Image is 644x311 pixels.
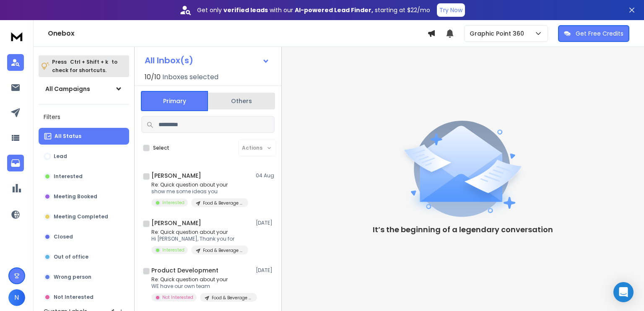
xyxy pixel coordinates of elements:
p: Re: Quick question about your [151,276,252,283]
p: [DATE] [256,220,275,226]
p: Closed [54,233,73,240]
p: Get only with our starting at $22/mo [197,6,430,14]
p: Try Now [439,6,462,14]
label: Select [153,145,169,151]
p: Get Free Credits [576,29,623,38]
p: 04 Aug [256,172,275,179]
h1: All Campaigns [45,85,90,93]
p: Not Interested [54,294,93,301]
span: Ctrl + Shift + k [69,57,109,67]
p: Interested [162,200,184,206]
button: Meeting Completed [39,208,129,225]
p: Food & Beverage | [GEOGRAPHIC_DATA] [212,295,252,301]
button: Interested [39,168,129,185]
p: Meeting Booked [54,193,97,200]
h3: Filters [39,111,129,123]
p: show me some ideas you [151,188,248,195]
button: Get Free Credits [558,25,629,42]
button: Closed [39,228,129,245]
strong: AI-powered Lead Finder, [295,6,373,14]
strong: verified leads [223,6,268,14]
p: Meeting Completed [54,213,108,220]
button: Try Now [437,3,465,17]
p: Food & Beverage | [GEOGRAPHIC_DATA] [203,247,243,254]
p: WE have our own team [151,283,252,290]
p: Wrong person [54,274,91,280]
p: It’s the beginning of a legendary conversation [373,224,553,236]
button: All Campaigns [39,80,129,97]
h1: [PERSON_NAME] [151,171,201,180]
h1: [PERSON_NAME] [151,219,201,227]
h3: Inboxes selected [162,72,218,82]
p: Re: Quick question about your [151,229,248,236]
button: Meeting Booked [39,188,129,205]
p: Press to check for shortcuts. [52,58,117,75]
div: Open Intercom Messenger [613,282,634,302]
p: Food & Beverage | [GEOGRAPHIC_DATA] [203,200,243,206]
p: Graphic Point 360 [470,29,527,38]
p: Interested [162,247,184,253]
button: All Inbox(s) [138,52,276,69]
span: 10 / 10 [145,72,161,82]
p: Interested [54,173,83,180]
p: All Status [55,133,81,140]
p: Not Interested [162,294,193,301]
button: Out of office [39,249,129,265]
p: [DATE] [256,267,275,274]
button: Wrong person [39,269,129,285]
p: Lead [54,153,67,160]
button: Primary [141,91,208,111]
button: N [8,289,25,306]
h1: Onebox [48,29,427,39]
button: Lead [39,148,129,165]
button: Others [208,92,275,110]
img: logo [8,29,25,44]
p: Hi [PERSON_NAME], Thank you for [151,236,248,242]
p: Out of office [54,254,88,260]
h1: All Inbox(s) [145,56,193,65]
h1: Product Development [151,266,218,275]
p: Re: Quick question about your [151,181,248,188]
button: Not Interested [39,289,129,306]
button: All Status [39,128,129,145]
